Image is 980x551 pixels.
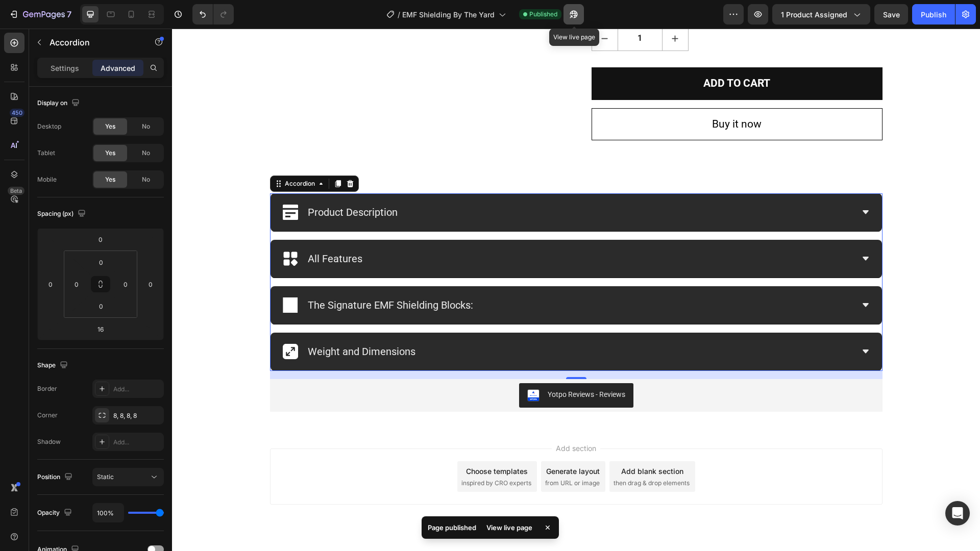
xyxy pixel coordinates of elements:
[113,411,161,420] div: 8, 8, 8, 8
[355,361,367,373] img: CNOOi5q0zfgCEAE=.webp
[374,437,428,448] div: Generate layout
[111,151,145,160] div: Accordion
[781,9,847,20] span: 1 product assigned
[883,10,900,19] span: Save
[37,122,61,131] div: Desktop
[376,361,453,371] div: Yotpo Reviews - Reviews
[172,29,980,551] iframe: Design area
[43,277,58,292] input: 0
[37,175,57,184] div: Mobile
[113,438,161,447] div: Add...
[136,174,226,193] p: Product Description
[105,122,115,131] span: Yes
[10,109,24,117] div: 450
[118,277,133,292] input: 0px
[420,39,710,71] button: ADD TO CART
[91,298,111,314] input: 0px
[91,255,111,270] input: 0px
[136,314,243,332] p: Weight and Dimensions
[93,504,124,522] input: Auto
[51,63,79,73] p: Settings
[90,321,111,337] input: l
[294,437,356,448] div: Choose templates
[449,437,511,448] div: Add blank section
[772,4,870,24] button: 1 product assigned
[529,10,557,19] span: Published
[90,232,111,247] input: 0
[134,312,245,334] div: Rich Text Editor. Editing area: main
[142,122,150,131] span: No
[37,384,57,393] div: Border
[192,4,234,24] div: Undo/Redo
[37,96,82,110] div: Display on
[105,148,115,158] span: Yes
[134,173,227,194] div: Rich Text Editor. Editing area: main
[113,385,161,394] div: Add...
[134,266,303,287] div: Rich Text Editor. Editing area: main
[373,450,428,459] span: from URL or image
[37,148,55,158] div: Tablet
[289,450,359,459] span: inspired by CRO experts
[37,359,70,372] div: Shape
[142,175,150,184] span: No
[37,506,74,520] div: Opacity
[398,9,400,20] span: /
[428,522,476,533] p: Page published
[402,9,495,20] span: EMF Shielding By The Yard
[105,175,115,184] span: Yes
[8,187,24,195] div: Beta
[945,501,970,525] div: Open Intercom Messenger
[97,473,114,481] span: Static
[442,450,518,459] span: then drag & drop elements
[37,437,61,446] div: Shadow
[101,63,135,73] p: Advanced
[480,520,538,535] div: View live page
[921,9,946,20] div: Publish
[347,355,461,379] button: Yotpo Reviews - Reviews
[912,4,955,24] button: Publish
[134,219,192,241] div: Rich Text Editor. Editing area: main
[69,277,84,292] input: 0px
[540,88,590,104] div: Buy it now
[37,411,58,420] div: Corner
[37,207,88,221] div: Spacing (px)
[50,36,136,48] p: Accordion
[136,221,190,239] p: All Features
[380,414,428,425] span: Add section
[4,4,76,24] button: 7
[874,4,908,24] button: Save
[142,148,150,158] span: No
[420,80,710,112] button: Buy it now
[67,8,71,20] p: 7
[136,267,301,286] p: The Signature EMF Shielding Blocks:
[143,277,158,292] input: 0
[92,468,164,486] button: Static
[37,470,75,484] div: Position
[531,47,598,63] div: ADD TO CART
